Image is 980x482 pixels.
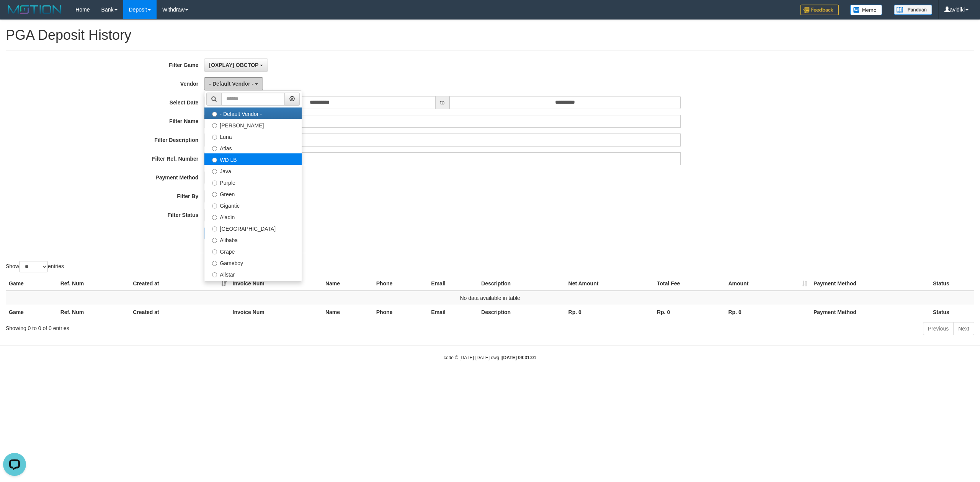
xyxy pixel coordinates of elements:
input: [PERSON_NAME] [212,123,217,128]
td: No data available in table [6,291,974,305]
th: Created at: activate to sort column ascending [130,277,229,291]
select: Showentries [19,261,48,272]
label: Purple [204,176,302,188]
span: - Default Vendor - [209,81,253,87]
th: Status [930,305,974,319]
input: Allstar [212,272,217,277]
label: Green [204,188,302,199]
button: - Default Vendor - [204,77,263,90]
input: Gigantic [212,204,217,208]
button: Open LiveChat chat widget [3,3,26,26]
th: Email [428,305,478,319]
input: Alibaba [212,238,217,243]
input: Luna [212,135,217,140]
img: MOTION_logo.png [6,4,64,15]
label: [GEOGRAPHIC_DATA] [204,222,302,234]
img: Button%20Memo.svg [850,5,882,15]
th: Email [428,277,478,291]
small: code © [DATE]-[DATE] dwg | [444,355,536,360]
button: [OXPLAY] OBCTOP [204,59,268,72]
input: Grape [212,249,217,254]
input: Java [212,169,217,174]
input: Atlas [212,146,217,151]
input: Purple [212,181,217,186]
label: - Default Vendor - [204,107,302,119]
label: Luna [204,130,302,142]
img: Feedback.jpg [800,5,839,15]
th: Ref. Num [57,305,130,319]
div: Showing 0 to 0 of 0 entries [6,321,403,332]
input: - Default Vendor - [212,112,217,117]
h1: PGA Deposit History [6,28,974,43]
th: Amount: activate to sort column ascending [725,277,810,291]
th: Description [478,305,565,319]
span: [OXPLAY] OBCTOP [209,62,258,68]
th: Net Amount [565,277,654,291]
input: WD LB [212,158,217,163]
th: Phone [373,277,428,291]
label: Allstar [204,268,302,280]
th: Payment Method [810,305,930,319]
label: WD LB [204,153,302,165]
label: Java [204,165,302,176]
label: Grape [204,245,302,257]
th: Phone [373,305,428,319]
th: Total Fee [654,277,725,291]
input: Green [212,192,217,197]
label: Gigantic [204,199,302,211]
th: Name [322,305,373,319]
th: Rp. 0 [565,305,654,319]
input: [GEOGRAPHIC_DATA] [212,226,217,231]
a: Next [953,322,974,335]
th: Invoice Num [230,305,322,319]
th: Game [6,277,57,291]
label: Xtr [204,280,302,291]
label: Aladin [204,211,302,222]
label: [PERSON_NAME] [204,119,302,130]
th: Rp. 0 [725,305,810,319]
th: Status [930,277,974,291]
th: Name [322,277,373,291]
th: Invoice Num [230,277,322,291]
th: Ref. Num [57,277,130,291]
span: to [435,96,450,109]
label: Show entries [6,261,64,272]
input: Aladin [212,215,217,220]
label: Alibaba [204,234,302,245]
input: Gameboy [212,261,217,266]
label: Gameboy [204,257,302,268]
label: Atlas [204,142,302,153]
th: Created at [130,305,229,319]
th: Rp. 0 [654,305,725,319]
img: panduan.png [894,5,932,15]
th: Payment Method [810,277,930,291]
a: Previous [923,322,954,335]
th: Game [6,305,57,319]
th: Description [478,277,565,291]
strong: [DATE] 09:31:01 [502,355,536,360]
